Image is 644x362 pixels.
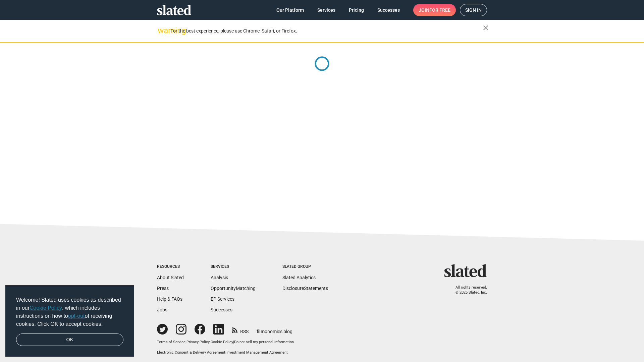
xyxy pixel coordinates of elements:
[271,4,309,16] a: Our Platform
[157,286,169,291] a: Press
[157,350,225,355] a: Electronic Consent & Delivery Agreement
[211,264,256,269] div: Services
[211,275,228,280] a: Analysis
[419,4,450,16] span: Join
[170,26,483,36] div: For the best experience, please use Chrome, Safari, or Firefox.
[312,4,341,16] a: Services
[482,24,490,32] mat-icon: close
[30,305,62,311] a: Cookie Policy
[377,4,400,16] span: Successes
[211,307,232,312] a: Successes
[185,340,186,344] span: |
[225,350,226,355] span: |
[157,264,184,269] div: Resources
[460,4,487,16] a: Sign in
[210,340,211,344] span: |
[317,4,335,16] span: Services
[68,313,85,319] a: opt-out
[158,26,166,35] mat-icon: warning
[186,340,210,344] a: Privacy Policy
[157,340,185,344] a: Terms of Service
[282,275,316,280] a: Slated Analytics
[448,285,487,295] p: All rights reserved. © 2025 Slated, Inc.
[16,296,123,328] span: Welcome! Slated uses cookies as described in our , which includes instructions on how to of recei...
[372,4,405,16] a: Successes
[257,323,292,335] a: filmonomics blog
[157,296,182,302] a: Help & FAQs
[413,4,456,16] a: Joinfor free
[233,340,234,344] span: |
[282,286,328,291] a: DisclosureStatements
[5,285,134,357] div: cookieconsent
[234,340,294,345] button: Do not sell my personal information
[343,4,369,16] a: Pricing
[211,296,234,302] a: EP Services
[232,324,249,335] a: RSS
[276,4,304,16] span: Our Platform
[226,350,288,355] a: Investment Management Agreement
[157,275,184,280] a: About Slated
[282,264,328,269] div: Slated Group
[157,307,167,312] a: Jobs
[349,4,364,16] span: Pricing
[16,334,123,346] a: dismiss cookie message
[429,4,450,16] span: for free
[211,286,256,291] a: OpportunityMatching
[465,4,482,16] span: Sign in
[211,340,233,344] a: Cookie Policy
[257,329,265,334] span: film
